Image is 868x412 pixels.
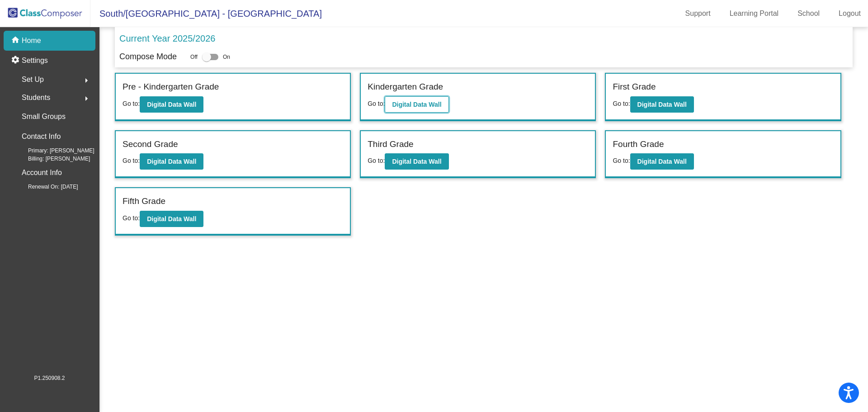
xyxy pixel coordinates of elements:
mat-icon: settings [11,55,22,66]
span: Go to: [123,214,140,222]
span: Go to: [123,157,140,164]
label: Third Grade [368,138,413,151]
b: Digital Data Wall [637,158,687,165]
p: Current Year 2025/2026 [119,32,215,45]
button: Digital Data Wall [385,96,448,113]
span: Off [190,53,198,61]
a: Learning Portal [722,6,786,21]
b: Digital Data Wall [147,158,196,165]
label: Kindergarten Grade [368,81,443,94]
mat-icon: home [11,35,22,46]
a: Logout [831,6,868,21]
b: Digital Data Wall [147,101,196,108]
button: Digital Data Wall [140,153,203,170]
button: Digital Data Wall [140,211,203,227]
b: Digital Data Wall [392,101,441,108]
span: Go to: [613,100,630,107]
span: Students [22,91,50,104]
span: Set Up [22,73,44,86]
button: Digital Data Wall [140,96,203,113]
button: Digital Data Wall [630,153,694,170]
p: Account Info [22,166,62,179]
p: Compose Mode [119,51,177,63]
a: Support [678,6,718,21]
span: Primary: [PERSON_NAME] [14,147,94,155]
p: Small Groups [22,110,66,123]
label: Fifth Grade [123,195,165,208]
label: Fourth Grade [613,138,664,151]
a: School [790,6,827,21]
label: First Grade [613,81,656,94]
mat-icon: arrow_right [81,75,92,86]
span: Renewal On: [DATE] [14,183,78,191]
button: Digital Data Wall [385,153,448,170]
label: Second Grade [123,138,178,151]
p: Contact Info [22,130,61,143]
span: Billing: [PERSON_NAME] [14,155,90,163]
span: Go to: [613,157,630,164]
mat-icon: arrow_right [81,93,92,104]
b: Digital Data Wall [392,158,441,165]
span: On [223,53,230,61]
p: Home [22,35,41,46]
b: Digital Data Wall [147,215,196,223]
b: Digital Data Wall [637,101,687,108]
span: Go to: [368,157,385,164]
p: Settings [22,55,48,66]
label: Pre - Kindergarten Grade [123,81,219,94]
span: South/[GEOGRAPHIC_DATA] - [GEOGRAPHIC_DATA] [90,6,322,21]
span: Go to: [123,100,140,107]
button: Digital Data Wall [630,96,694,113]
span: Go to: [368,100,385,107]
